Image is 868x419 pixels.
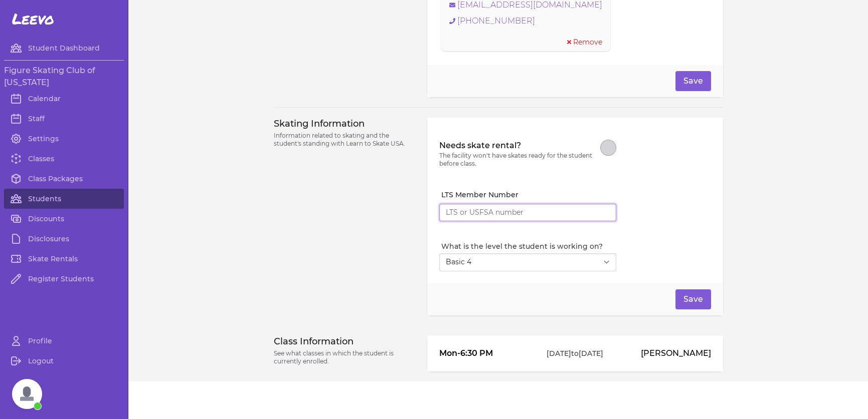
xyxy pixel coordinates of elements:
[567,37,602,47] button: Remove
[274,349,416,365] p: See what classes in which the student is currently enrolled.
[675,289,711,309] button: Save
[4,269,124,289] a: Register Students
[12,379,42,409] a: Open chat
[675,71,711,91] button: Save
[4,331,124,351] a: Profile
[623,347,711,359] p: [PERSON_NAME]
[12,10,54,28] span: Leevo
[4,109,124,129] a: Staff
[4,169,124,189] a: Class Packages
[274,118,416,130] h3: Skating Information
[4,129,124,149] a: Settings
[439,204,616,222] input: LTS or USFSA number
[4,229,124,249] a: Disclosures
[4,149,124,169] a: Classes
[4,65,124,89] h3: Figure Skating Club of [US_STATE]
[4,249,124,269] a: Skate Rentals
[4,351,124,371] a: Logout
[439,347,527,359] p: Mon - 6:30 PM
[274,335,416,347] h3: Class Information
[4,209,124,229] a: Discounts
[441,241,616,251] label: What is the level the student is working on?
[4,189,124,209] a: Students
[274,132,416,148] p: Information related to skating and the student's standing with Learn to Skate USA.
[573,37,602,47] span: Remove
[441,190,616,200] label: LTS Member Number
[531,348,619,358] p: [DATE] to [DATE]
[439,152,600,168] p: The facility won't have skates ready for the student before class.
[439,140,600,152] label: Needs skate rental?
[4,38,124,58] a: Student Dashboard
[449,15,602,27] a: [PHONE_NUMBER]
[4,89,124,109] a: Calendar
